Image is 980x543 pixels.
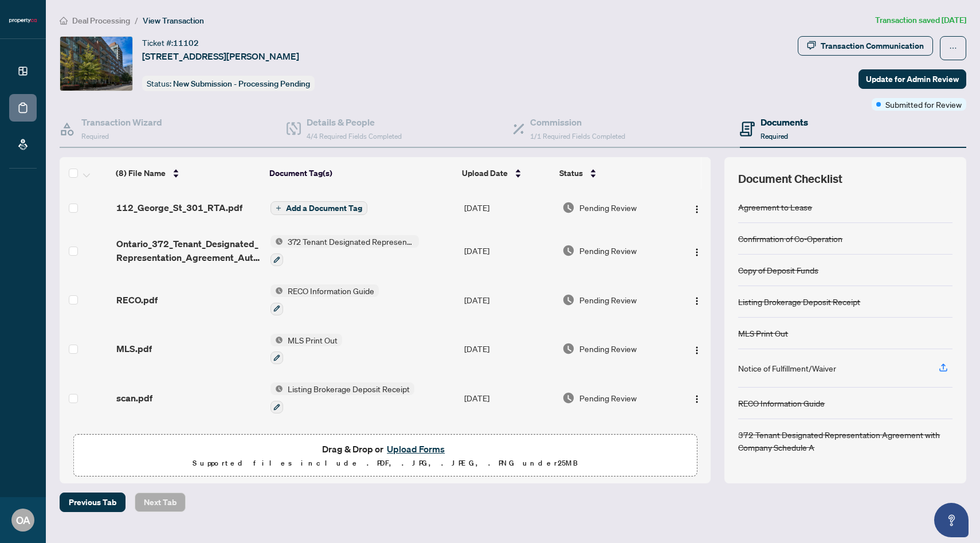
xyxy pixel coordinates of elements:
[283,284,379,297] span: RECO Information Guide
[688,291,706,309] button: Logo
[738,428,952,454] div: 372 Tenant Designated Representation Agreement with Company Schedule A
[738,201,812,213] div: Agreement to Lease
[555,157,673,189] th: Status
[579,294,637,306] span: Pending Review
[271,201,367,215] button: Add a Document Tag
[116,167,166,179] span: (8) File Name
[530,132,625,140] span: 1/1 Required Fields Completed
[135,493,186,512] button: Next Tab
[116,391,152,405] span: scan.pdf
[859,69,966,89] button: Update for Admin Review
[460,325,558,374] td: [DATE]
[562,294,575,306] img: Document Status
[579,392,637,404] span: Pending Review
[688,339,706,358] button: Logo
[885,98,962,111] span: Submitted for Review
[562,342,575,355] img: Document Status
[283,382,414,395] span: Listing Brokerage Deposit Receipt
[460,423,558,472] td: [DATE]
[562,244,575,257] img: Document Status
[16,512,30,528] span: OA
[761,132,788,140] span: Required
[798,36,933,56] button: Transaction Communication
[688,241,706,260] button: Logo
[383,442,448,456] button: Upload Forms
[116,293,158,307] span: RECO.pdf
[530,115,625,129] h4: Commission
[116,342,152,356] span: MLS.pdf
[949,44,957,52] span: ellipsis
[276,205,281,211] span: plus
[307,132,402,140] span: 4/4 Required Fields Completed
[562,392,575,404] img: Document Status
[81,132,109,140] span: Required
[821,37,924,55] div: Transaction Communication
[142,76,315,91] div: Status:
[738,362,836,374] div: Notice of Fulfillment/Waiver
[271,334,342,365] button: Status IconMLS Print Out
[738,397,825,409] div: RECO Information Guide
[457,157,555,189] th: Upload Date
[271,334,283,346] img: Status Icon
[562,201,575,214] img: Document Status
[111,157,265,189] th: (8) File Name
[60,37,132,91] img: IMG-C12400340_1.jpg
[866,70,959,88] span: Update for Admin Review
[559,167,583,179] span: Status
[271,382,414,413] button: Status IconListing Brokerage Deposit Receipt
[173,79,310,89] span: New Submission - Processing Pending
[283,235,419,248] span: 372 Tenant Designated Representation Agreement with Company Schedule A
[460,226,558,275] td: [DATE]
[173,38,199,48] span: 11102
[460,275,558,325] td: [DATE]
[460,373,558,423] td: [DATE]
[60,493,126,512] button: Previous Tab
[271,284,283,297] img: Status Icon
[738,232,842,245] div: Confirmation of Co-Operation
[761,115,808,129] h4: Documents
[692,205,701,214] img: Logo
[271,284,379,315] button: Status IconRECO Information Guide
[738,295,860,308] div: Listing Brokerage Deposit Receipt
[143,15,204,26] span: View Transaction
[271,382,283,395] img: Status Icon
[9,17,37,24] img: logo
[579,342,637,355] span: Pending Review
[81,115,162,129] h4: Transaction Wizard
[74,435,696,477] span: Drag & Drop orUpload FormsSupported files include .PDF, .JPG, .JPEG, .PNG under25MB
[692,394,701,404] img: Logo
[579,244,637,257] span: Pending Review
[688,198,706,217] button: Logo
[265,157,457,189] th: Document Tag(s)
[692,346,701,355] img: Logo
[135,14,138,27] li: /
[738,264,818,276] div: Copy of Deposit Funds
[692,296,701,306] img: Logo
[688,389,706,407] button: Logo
[283,334,342,346] span: MLS Print Out
[271,235,283,248] img: Status Icon
[738,171,842,187] span: Document Checklist
[307,115,402,129] h4: Details & People
[322,442,448,456] span: Drag & Drop or
[142,49,299,63] span: [STREET_ADDRESS][PERSON_NAME]
[142,36,199,49] div: Ticket #:
[60,17,68,25] span: home
[81,456,689,470] p: Supported files include .PDF, .JPG, .JPEG, .PNG under 25 MB
[116,237,262,264] span: Ontario_372_Tenant_Designated_Representation_Agreement_Authority_for_Lease_or_Purchase 1.pdf
[692,248,701,257] img: Logo
[460,189,558,226] td: [DATE]
[875,14,966,27] article: Transaction saved [DATE]
[934,503,969,537] button: Open asap
[286,204,362,212] span: Add a Document Tag
[72,15,130,26] span: Deal Processing
[462,167,508,179] span: Upload Date
[738,327,788,339] div: MLS Print Out
[271,235,419,266] button: Status Icon372 Tenant Designated Representation Agreement with Company Schedule A
[579,201,637,214] span: Pending Review
[116,201,242,214] span: 112_George_St_301_RTA.pdf
[271,201,367,216] button: Add a Document Tag
[69,493,116,511] span: Previous Tab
